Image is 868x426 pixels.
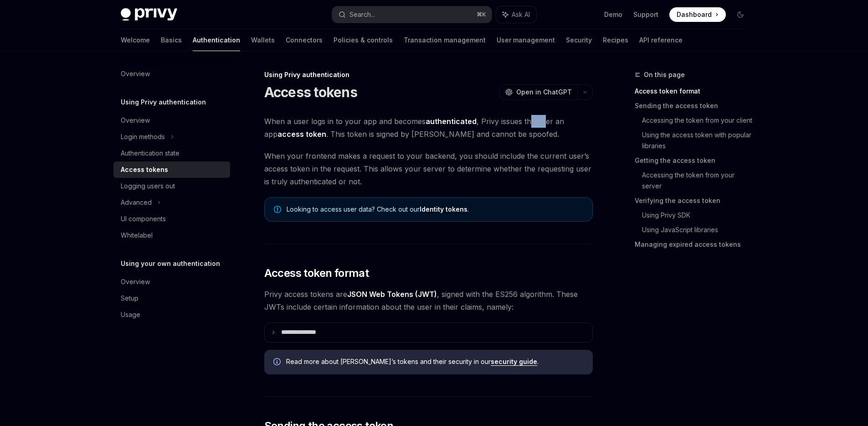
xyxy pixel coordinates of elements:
[121,309,140,320] div: Usage
[349,9,375,20] div: Search...
[113,211,230,227] a: UI components
[642,223,755,237] a: Using JavaScript libraries
[264,266,369,281] span: Access token format
[273,358,282,367] svg: Info
[635,193,755,208] a: Verifying the access token
[499,84,577,100] button: Open in ChatGPT
[264,70,593,79] div: Using Privy authentication
[347,290,437,299] a: JSON Web Tokens (JWT)
[642,208,755,223] a: Using Privy SDK
[121,68,150,79] div: Overview
[113,112,230,129] a: Overview
[604,10,622,19] a: Demo
[287,205,583,214] span: Looking to access user data? Check out our .
[113,161,230,178] a: Access tokens
[642,128,755,153] a: Using the access token with popular libraries
[161,29,182,51] a: Basics
[516,88,572,97] span: Open in ChatGPT
[497,29,555,51] a: User management
[277,130,326,139] strong: access token
[264,288,593,313] span: Privy access tokens are , signed with the ES256 algorithm. These JWTs include certain information...
[334,29,393,51] a: Policies & controls
[113,307,230,323] a: Usage
[113,66,230,82] a: Overview
[121,164,168,175] div: Access tokens
[426,117,477,126] strong: authenticated
[633,10,658,19] a: Support
[121,115,150,126] div: Overview
[635,99,755,113] a: Sending the access token
[644,69,685,80] span: On this page
[121,213,166,224] div: UI components
[477,11,486,18] span: ⌘ K
[264,150,593,188] span: When your frontend makes a request to your backend, you should include the current user’s access ...
[635,84,755,99] a: Access token format
[566,29,592,51] a: Security
[512,10,530,19] span: Ask AI
[121,197,152,208] div: Advanced
[642,168,755,193] a: Accessing the token from your server
[121,8,177,21] img: dark logo
[286,29,323,51] a: Connectors
[121,148,180,159] div: Authentication state
[635,237,755,252] a: Managing expired access tokens
[113,145,230,161] a: Authentication state
[404,29,486,51] a: Transaction management
[113,290,230,307] a: Setup
[193,29,240,51] a: Authentication
[113,274,230,290] a: Overview
[121,131,165,142] div: Login methods
[420,205,467,213] a: Identity tokens
[264,115,593,140] span: When a user logs in to your app and becomes , Privy issues the user an app . This token is signed...
[121,258,220,269] h5: Using your own authentication
[491,358,537,366] a: security guide
[121,230,153,241] div: Whitelabel
[121,276,150,287] div: Overview
[264,84,357,100] h1: Access tokens
[286,357,584,366] span: Read more about [PERSON_NAME]’s tokens and their security in our .
[121,181,175,192] div: Logging users out
[251,29,275,51] a: Wallets
[642,113,755,128] a: Accessing the token from your client
[274,206,281,213] svg: Note
[113,227,230,244] a: Whitelabel
[496,6,536,23] button: Ask AI
[733,7,748,22] button: Toggle dark mode
[121,293,139,304] div: Setup
[639,29,683,51] a: API reference
[635,153,755,168] a: Getting the access token
[677,10,712,19] span: Dashboard
[669,7,726,22] a: Dashboard
[113,178,230,194] a: Logging users out
[332,6,492,23] button: Search...⌘K
[121,97,206,108] h5: Using Privy authentication
[121,29,150,51] a: Welcome
[603,29,628,51] a: Recipes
